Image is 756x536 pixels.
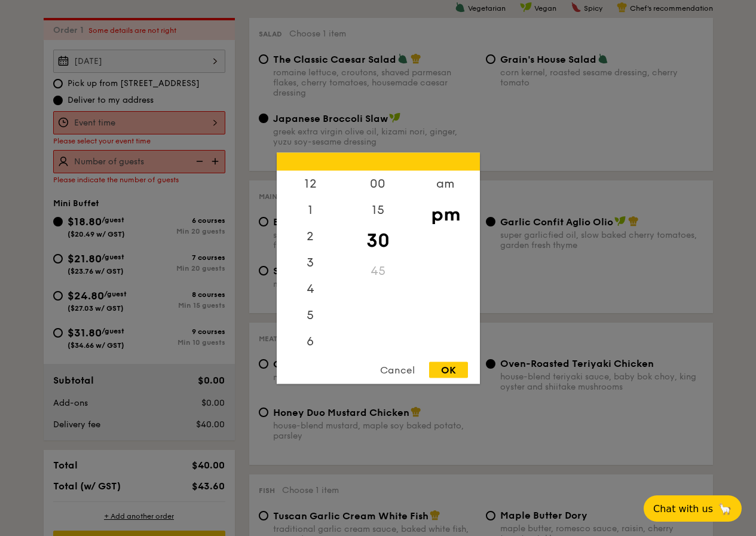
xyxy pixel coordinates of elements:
[277,223,344,249] div: 2
[277,328,344,354] div: 6
[644,495,742,522] button: Chat with us🦙
[344,223,412,258] div: 30
[653,503,713,514] span: Chat with us
[412,170,479,197] div: am
[718,502,732,516] span: 🦙
[344,170,412,197] div: 00
[277,249,344,275] div: 3
[429,362,468,378] div: OK
[344,197,412,223] div: 15
[277,275,344,302] div: 4
[277,197,344,223] div: 1
[344,258,412,284] div: 45
[277,170,344,197] div: 12
[412,197,479,231] div: pm
[277,302,344,328] div: 5
[368,362,427,378] div: Cancel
